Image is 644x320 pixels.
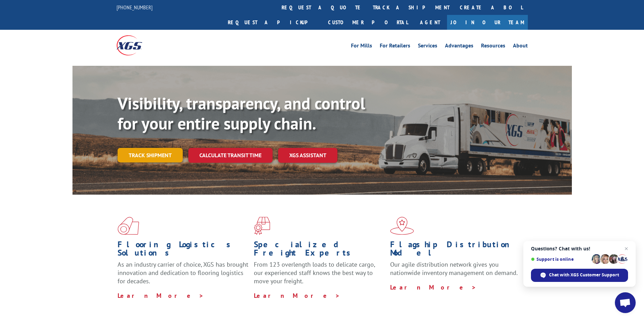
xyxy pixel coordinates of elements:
a: Join Our Team [447,15,528,30]
div: Open chat [615,292,636,313]
p: From 123 overlength loads to delicate cargo, our experienced staff knows the best way to move you... [254,260,385,291]
a: For Retailers [380,43,410,51]
a: Calculate transit time [188,148,273,163]
a: XGS ASSISTANT [278,148,337,163]
a: Customer Portal [323,15,413,30]
img: xgs-icon-flagship-distribution-model-red [390,217,414,235]
b: Visibility, transparency, and control for your entire supply chain. [118,92,365,134]
a: Services [418,43,437,51]
a: Advantages [445,43,473,51]
img: xgs-icon-focused-on-flooring-red [254,217,270,235]
a: For Mills [351,43,372,51]
span: Support is online [531,257,589,262]
a: Track shipment [118,148,183,162]
img: xgs-icon-total-supply-chain-intelligence-red [118,217,139,235]
span: Our agile distribution network gives you nationwide inventory management on demand. [390,260,518,277]
h1: Flooring Logistics Solutions [118,240,249,260]
h1: Specialized Freight Experts [254,240,385,260]
a: Resources [481,43,505,51]
h1: Flagship Distribution Model [390,240,521,260]
span: As an industry carrier of choice, XGS has brought innovation and dedication to flooring logistics... [118,260,248,285]
a: Request a pickup [223,15,323,30]
span: Close chat [622,245,630,253]
span: Chat with XGS Customer Support [549,272,619,278]
a: Agent [413,15,447,30]
a: [PHONE_NUMBER] [117,4,153,11]
a: Learn More > [254,292,340,300]
a: About [513,43,528,51]
div: Chat with XGS Customer Support [531,269,628,282]
a: Learn More > [390,283,476,291]
span: Questions? Chat with us! [531,246,628,251]
a: Learn More > [118,292,204,300]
